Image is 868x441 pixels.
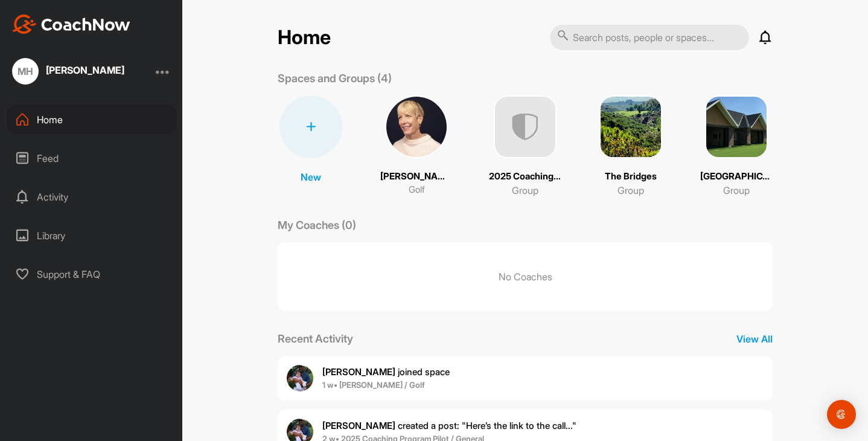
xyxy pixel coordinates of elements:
[550,25,749,50] input: Search posts, people or spaces...
[723,183,750,198] p: Group
[322,420,576,431] span: created a post : "Here’s the link to the call..."
[494,95,557,158] img: uAAAAAElFTkSuQmCC
[705,95,768,158] img: square_63cc0ead49a1a8946c6dc4ffc3ec9f60.png
[736,332,773,346] p: View All
[278,70,392,86] p: Spaces and Groups (4)
[827,400,856,429] div: Open Intercom Messenger
[7,259,177,289] div: Support & FAQ
[278,217,356,233] p: My Coaches (0)
[7,220,177,251] div: Library
[489,170,561,184] p: 2025 Coaching Program Pilot
[12,58,39,85] div: MH
[7,143,177,173] div: Feed
[278,242,773,311] p: No Coaches
[322,366,450,378] span: joined space
[512,183,538,198] p: Group
[278,330,353,347] p: Recent Activity
[385,95,448,158] img: square_075473b6abd4a55bfd6fd4f2eb688b09.jpg
[7,105,177,135] div: Home
[380,95,453,198] a: [PERSON_NAME]Golf
[278,26,331,50] h2: Home
[700,170,773,184] p: [GEOGRAPHIC_DATA]
[409,183,425,197] p: Golf
[322,420,395,431] b: [PERSON_NAME]
[700,95,773,198] a: [GEOGRAPHIC_DATA]Group
[301,170,321,184] p: New
[617,183,644,198] p: Group
[599,95,662,158] img: square_fa60a1303c848b59fc56db87879e25b9.png
[598,95,664,198] a: The BridgesGroup
[322,366,395,378] b: [PERSON_NAME]
[380,170,453,184] p: [PERSON_NAME]
[7,182,177,212] div: Activity
[46,65,124,75] div: [PERSON_NAME]
[12,14,130,34] img: CoachNow
[605,170,657,184] p: The Bridges
[287,365,313,391] img: user avatar
[489,95,561,198] a: 2025 Coaching Program PilotGroup
[322,380,425,390] b: 1 w • [PERSON_NAME] / Golf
